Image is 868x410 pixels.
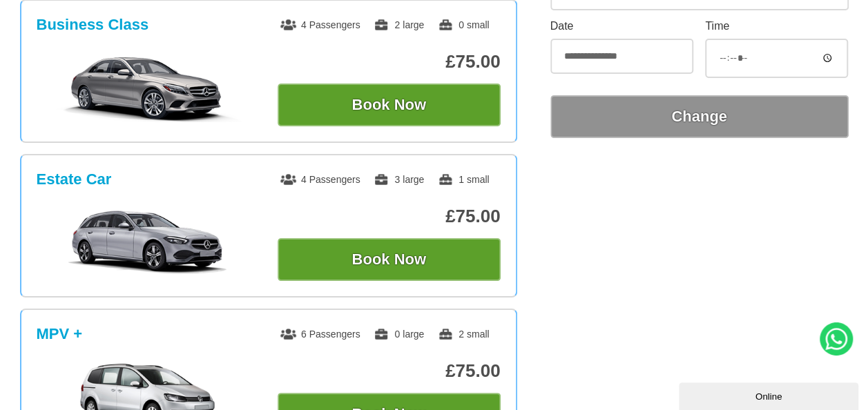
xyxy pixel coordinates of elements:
span: 3 large [374,174,424,185]
label: Date [550,21,693,32]
button: Book Now [278,238,501,281]
iframe: chat widget [679,380,861,410]
h3: Estate Car [37,170,112,188]
img: Estate Car [44,208,251,277]
img: Business Class [44,53,251,122]
span: 1 small [438,174,489,185]
label: Time [705,21,848,32]
span: 0 large [374,329,424,340]
p: £75.00 [278,51,501,72]
button: Book Now [278,84,501,126]
span: 0 small [438,19,489,30]
p: £75.00 [278,360,501,382]
span: 2 small [438,329,489,340]
h3: MPV + [37,325,83,343]
span: 2 large [374,19,424,30]
p: £75.00 [278,206,501,227]
span: 4 Passengers [280,174,360,185]
span: 4 Passengers [280,19,360,30]
button: Change [550,95,849,138]
span: 6 Passengers [280,329,360,340]
h3: Business Class [37,16,149,34]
